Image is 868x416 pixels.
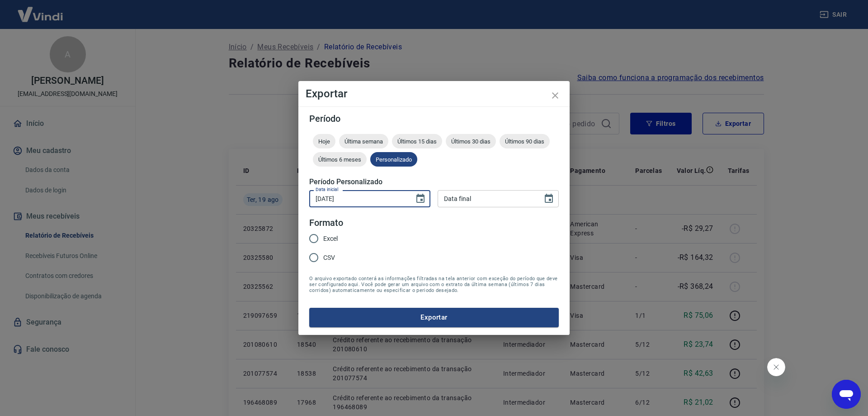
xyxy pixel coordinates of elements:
span: Últimos 90 dias [500,138,550,145]
iframe: Botão para abrir a janela de mensagens [832,380,861,409]
span: O arquivo exportado conterá as informações filtradas na tela anterior com exceção do período que ... [309,276,559,293]
span: CSV [323,253,335,263]
input: DD/MM/YYYY [438,190,536,207]
div: Últimos 90 dias [500,134,550,148]
button: close [544,85,566,106]
div: Última semana [339,134,388,148]
div: Hoje [313,134,335,148]
legend: Formato [309,216,343,230]
span: Personalizado [370,156,417,163]
input: DD/MM/YYYY [309,190,408,207]
span: Últimos 30 dias [446,138,496,145]
h4: Exportar [306,88,562,99]
span: Última semana [339,138,388,145]
span: Últimos 6 meses [313,156,367,163]
button: Choose date [540,190,558,208]
div: Últimos 6 meses [313,152,367,167]
button: Exportar [309,308,559,327]
span: Últimos 15 dias [392,138,442,145]
label: Data inicial [316,186,339,193]
h5: Período [309,114,559,123]
span: Excel [323,234,338,244]
iframe: Fechar mensagem [767,358,785,376]
div: Últimos 30 dias [446,134,496,148]
h5: Período Personalizado [309,177,559,186]
span: Hoje [313,138,335,145]
button: Choose date, selected date is 8 de ago de 2025 [411,190,429,208]
span: Olá! Precisa de ajuda? [5,6,76,14]
div: Personalizado [370,152,417,167]
div: Últimos 15 dias [392,134,442,148]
